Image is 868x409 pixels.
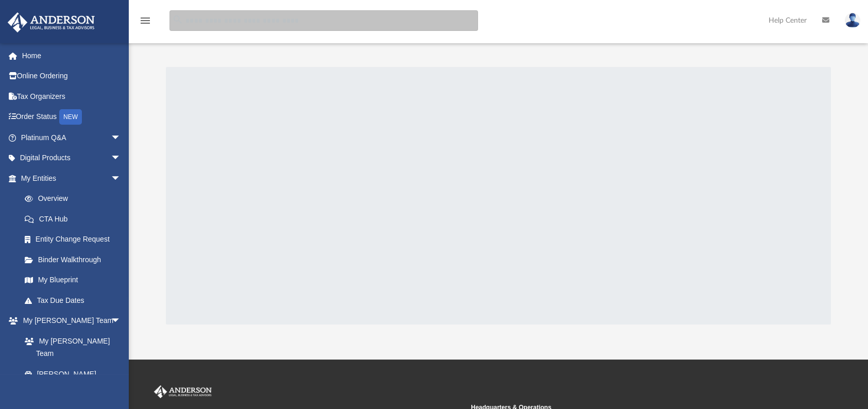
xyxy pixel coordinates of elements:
[14,290,137,311] a: Tax Due Dates
[7,66,137,87] a: Online Ordering
[14,270,131,291] a: My Blueprint
[111,148,131,169] span: arrow_drop_down
[14,209,137,229] a: CTA Hub
[111,168,131,189] span: arrow_drop_down
[7,127,137,148] a: Platinum Q&Aarrow_drop_down
[139,14,151,27] i: menu
[14,229,137,250] a: Entity Change Request
[7,107,137,128] a: Order StatusNEW
[111,311,131,332] span: arrow_drop_down
[14,364,131,397] a: [PERSON_NAME] System
[7,168,137,189] a: My Entitiesarrow_drop_down
[5,12,98,32] img: Anderson Advisors Platinum Portal
[14,249,137,270] a: Binder Walkthrough
[14,189,137,209] a: Overview
[14,331,126,364] a: My [PERSON_NAME] Team
[7,86,137,107] a: Tax Organizers
[7,148,137,168] a: Digital Productsarrow_drop_down
[172,14,183,25] i: search
[845,13,860,28] img: User Pic
[152,385,214,399] img: Anderson Advisors Platinum Portal
[59,109,82,125] div: NEW
[7,311,131,331] a: My [PERSON_NAME] Teamarrow_drop_down
[139,20,151,27] a: menu
[7,45,137,66] a: Home
[111,127,131,148] span: arrow_drop_down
